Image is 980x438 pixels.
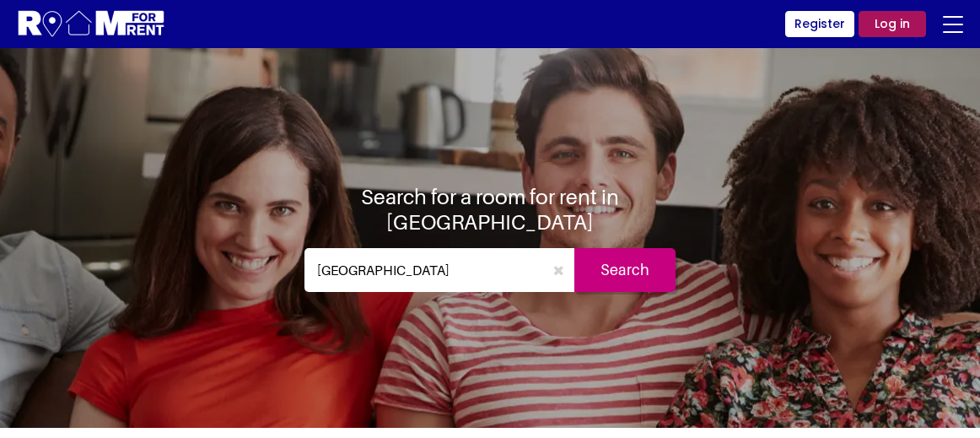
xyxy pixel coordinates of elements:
input: Search [574,248,676,292]
img: Logo for Room for Rent, featuring a welcoming design with a house icon and modern typography [17,8,166,40]
input: Where do you want to live. Search by town or postcode [304,248,543,292]
h1: Search for a room for rent in [GEOGRAPHIC_DATA] [304,184,676,235]
a: Log in [859,11,926,37]
a: Register [785,11,854,37]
